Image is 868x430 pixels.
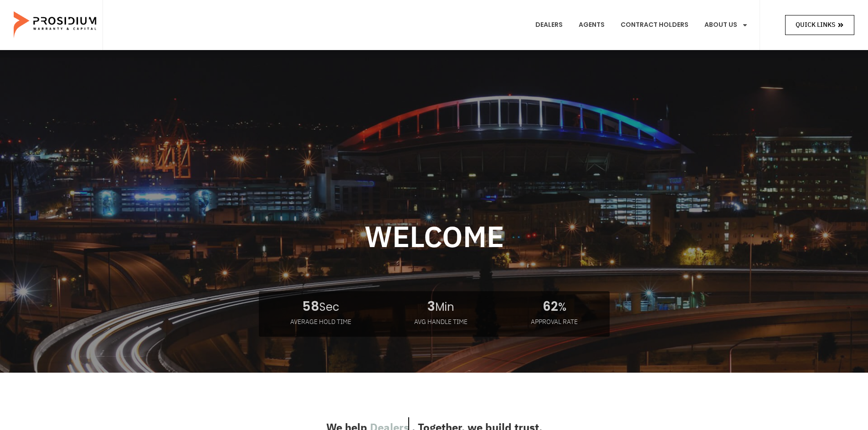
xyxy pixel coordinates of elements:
a: Dealers [529,8,570,42]
a: Quick Links [785,15,854,35]
a: Agents [572,8,611,42]
span: Quick Links [796,19,835,30]
a: About Us [698,8,755,42]
nav: Menu [529,8,755,42]
a: Contract Holders [614,8,695,42]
